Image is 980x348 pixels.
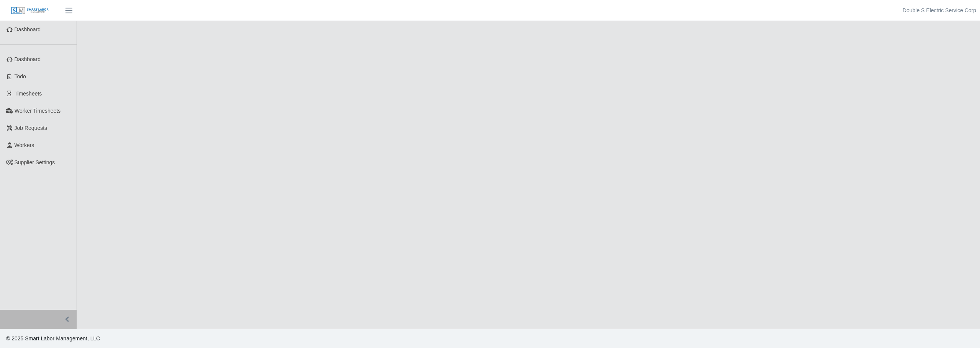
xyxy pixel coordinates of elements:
[15,56,41,62] span: Dashboard
[15,26,41,32] span: Dashboard
[903,6,976,15] a: Double S Electric Service Corp
[15,91,42,97] span: Timesheets
[11,6,49,15] img: SLM Logo
[15,125,47,131] span: Job Requests
[6,335,100,342] span: © 2025 Smart Labor Management, LLC
[15,142,34,148] span: Workers
[15,108,60,114] span: Worker Timesheets
[15,73,26,79] span: Todo
[15,159,55,165] span: Supplier Settings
